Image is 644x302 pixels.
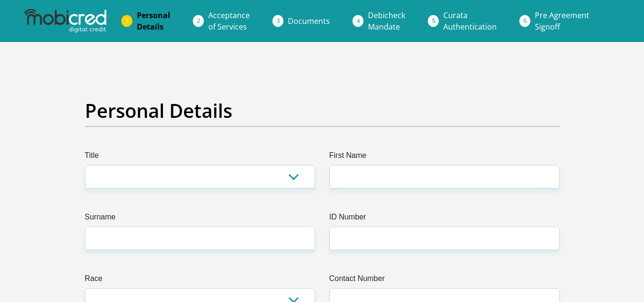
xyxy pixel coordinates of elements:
[288,16,330,26] span: Documents
[24,9,106,33] img: mobicred logo
[85,227,315,250] input: Surname
[443,10,497,32] span: Curata Authentication
[85,211,315,227] label: Surname
[535,10,589,32] span: Pre Agreement Signoff
[137,10,170,32] span: Personal Details
[208,10,250,32] span: Acceptance of Services
[85,99,560,122] h2: Personal Details
[368,10,405,32] span: Debicheck Mandate
[85,273,315,288] label: Race
[527,6,597,36] a: Pre AgreementSignoff
[129,6,178,36] a: PersonalDetails
[85,150,315,165] label: Title
[329,150,560,165] label: First Name
[436,6,504,36] a: CurataAuthentication
[280,11,337,31] a: Documents
[360,6,413,36] a: DebicheckMandate
[329,165,560,188] input: First Name
[201,6,257,36] a: Acceptanceof Services
[329,227,560,250] input: ID Number
[329,211,560,227] label: ID Number
[329,273,560,288] label: Contact Number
